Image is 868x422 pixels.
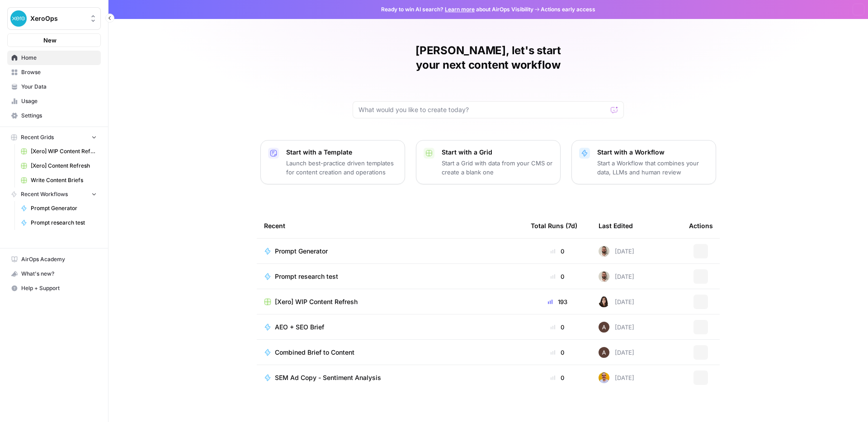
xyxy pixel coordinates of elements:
[21,112,97,120] span: Settings
[7,267,101,281] button: What's new?
[264,213,516,238] div: Recent
[7,80,101,94] a: Your Data
[31,147,97,155] span: [Xero] WIP Content Refresh
[599,296,609,307] img: r4nv6nua48ainfjalkq5gwxh1yyk
[264,272,516,281] a: Prompt research test
[31,219,97,227] span: Prompt research test
[7,252,101,267] a: AirOps Academy
[359,105,607,114] input: What would you like to create today?
[21,97,97,105] span: Usage
[21,133,54,141] span: Recent Grids
[275,373,381,382] span: SEM Ad Copy - Sentiment Analysis
[17,173,101,188] a: Write Content Briefs
[21,83,97,91] span: Your Data
[599,271,634,282] div: [DATE]
[7,108,101,123] a: Settings
[599,372,634,383] div: [DATE]
[264,323,516,332] a: AEO + SEO Brief
[599,296,634,307] div: [DATE]
[599,271,609,282] img: zb84x8s0occuvl3br2ttumd0rm88
[264,247,516,256] a: Prompt Generator
[7,7,101,30] button: Workspace: XeroOps
[43,36,57,45] span: New
[7,131,101,144] button: Recent Grids
[597,148,708,157] p: Start with a Workflow
[599,372,609,383] img: mtm3mwwjid4nvhapkft0keo1ean8
[442,148,553,157] p: Start with a Grid
[286,159,397,177] p: Launch best-practice driven templates for content creation and operations
[599,322,634,333] div: [DATE]
[21,68,97,76] span: Browse
[599,322,609,333] img: wtbmvrjo3qvncyiyitl6zoukl9gz
[599,246,634,257] div: [DATE]
[17,216,101,230] a: Prompt research test
[17,201,101,216] a: Prompt Generator
[531,348,584,357] div: 0
[21,54,97,62] span: Home
[17,159,101,173] a: [Xero] Content Refresh
[531,213,577,238] div: Total Runs (7d)
[599,213,633,238] div: Last Edited
[531,373,584,382] div: 0
[599,347,609,358] img: wtbmvrjo3qvncyiyitl6zoukl9gz
[21,284,97,292] span: Help + Support
[531,272,584,281] div: 0
[7,65,101,80] a: Browse
[275,297,358,306] span: [Xero] WIP Content Refresh
[531,323,584,332] div: 0
[31,162,97,170] span: [Xero] Content Refresh
[597,159,708,177] p: Start a Workflow that combines your data, LLMs and human review
[599,246,609,257] img: zb84x8s0occuvl3br2ttumd0rm88
[31,204,97,212] span: Prompt Generator
[275,247,328,256] span: Prompt Generator
[21,255,97,263] span: AirOps Academy
[21,190,68,198] span: Recent Workflows
[275,348,354,357] span: Combined Brief to Content
[8,267,100,281] div: What's new?
[7,51,101,65] a: Home
[541,5,595,14] span: Actions early access
[264,373,516,382] a: SEM Ad Copy - Sentiment Analysis
[531,297,584,306] div: 193
[7,188,101,201] button: Recent Workflows
[353,43,624,72] h1: [PERSON_NAME], let's start your next content workflow
[7,94,101,108] a: Usage
[30,14,85,23] span: XeroOps
[10,10,27,27] img: XeroOps Logo
[531,247,584,256] div: 0
[599,347,634,358] div: [DATE]
[689,213,713,238] div: Actions
[7,33,101,47] button: New
[17,144,101,159] a: [Xero] WIP Content Refresh
[275,272,338,281] span: Prompt research test
[571,140,716,184] button: Start with a WorkflowStart a Workflow that combines your data, LLMs and human review
[445,6,475,13] a: Learn more
[260,140,405,184] button: Start with a TemplateLaunch best-practice driven templates for content creation and operations
[7,281,101,295] button: Help + Support
[381,5,533,14] span: Ready to win AI search? about AirOps Visibility
[416,140,561,184] button: Start with a GridStart a Grid with data from your CMS or create a blank one
[286,148,397,157] p: Start with a Template
[442,159,553,177] p: Start a Grid with data from your CMS or create a blank one
[264,348,516,357] a: Combined Brief to Content
[275,323,324,332] span: AEO + SEO Brief
[31,176,97,184] span: Write Content Briefs
[264,297,516,306] a: [Xero] WIP Content Refresh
